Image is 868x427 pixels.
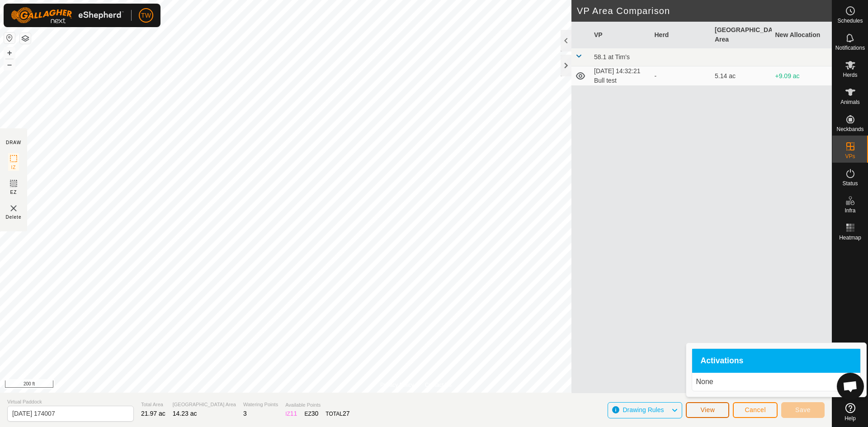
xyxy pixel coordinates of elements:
[655,71,708,81] div: -
[11,164,16,171] span: IZ
[772,66,832,86] td: +9.09 ac
[173,410,197,417] span: 14.23 ac
[843,72,857,78] span: Herds
[425,381,452,389] a: Contact Us
[835,45,865,51] span: Notifications
[343,410,350,417] span: 27
[311,410,319,417] span: 30
[380,381,414,389] a: Privacy Policy
[711,66,772,86] td: 5.14 ac
[844,416,856,421] span: Help
[842,181,858,186] span: Status
[243,410,247,417] span: 3
[304,409,318,418] div: EZ
[837,373,864,400] div: Open chat
[285,401,349,409] span: Available Points
[795,406,811,413] span: Save
[651,22,712,48] th: Herd
[840,99,860,105] span: Animals
[711,22,772,48] th: [GEOGRAPHIC_DATA] Area
[243,401,278,408] span: Watering Points
[325,409,349,418] div: TOTAL
[10,189,17,196] span: EZ
[6,139,21,146] div: DRAW
[590,22,651,48] th: VP
[285,409,297,418] div: IZ
[623,406,664,413] span: Drawing Rules
[700,406,715,413] span: View
[686,402,729,418] button: View
[173,401,236,408] span: [GEOGRAPHIC_DATA] Area
[700,357,743,365] span: Activations
[7,398,134,406] span: Virtual Paddock
[577,5,832,16] h2: VP Area Comparison
[4,59,15,70] button: –
[836,127,863,132] span: Neckbands
[845,154,855,159] span: VPs
[837,18,863,23] span: Schedules
[141,401,165,408] span: Total Area
[733,402,778,418] button: Cancel
[594,53,630,61] span: 58.1 at Tim's
[8,203,19,214] img: VP
[844,208,855,213] span: Infra
[20,33,31,44] button: Map Layers
[745,406,766,413] span: Cancel
[839,235,861,240] span: Heatmap
[832,399,868,425] a: Help
[590,66,651,86] td: [DATE] 14:32:21 Bull test
[4,47,15,58] button: +
[290,410,297,417] span: 11
[4,33,15,43] button: Reset Map
[141,410,165,417] span: 21.97 ac
[6,214,22,221] span: Delete
[696,376,857,387] p: None
[11,7,124,23] img: Gallagher Logo
[781,402,825,418] button: Save
[772,22,832,48] th: New Allocation
[141,11,151,20] span: TW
